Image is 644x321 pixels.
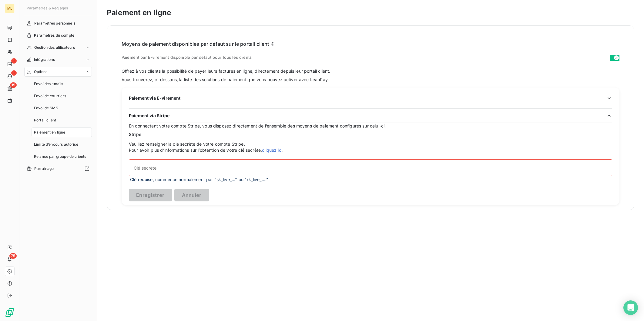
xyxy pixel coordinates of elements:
[24,55,92,65] a: Intégrations
[129,112,169,119] span: Paiement via Stripe
[24,31,92,40] a: Paramètres du compte
[174,189,209,201] button: Annuler
[122,40,269,48] h6: Moyens de paiement disponibles par défaut sur le portail client
[34,69,47,74] span: Options
[32,79,92,89] a: Envoi des emails
[11,58,17,64] span: 1
[32,115,92,125] a: Portail client
[5,71,14,81] a: 1
[34,117,56,123] span: Portail client
[129,95,612,101] button: Paiement via E-virement
[24,164,92,174] a: Parrainage
[32,140,92,149] a: Limite d’encours autorisé
[262,147,282,153] a: cliquez ici
[34,154,86,159] span: Relance par groupe de clients
[129,147,612,153] span: Pour avoir plus d’informations sur l’obtention de votre clé secrète, .
[129,189,172,201] button: Enregistrer
[34,93,66,99] span: Envoi de courriers
[122,55,252,61] span: Paiement par E-virement disponible par défaut pour tous les clients
[34,142,78,147] span: Limite d’encours autorisé
[129,95,180,101] span: Paiement via E-virement
[32,91,92,101] a: Envoi de courriers
[5,84,14,93] a: 15
[11,70,17,76] span: 1
[32,103,92,113] a: Envoi de SMS
[34,105,58,111] span: Envoi de SMS
[27,6,68,10] span: Paramètres & Réglages
[129,131,612,137] span: Stripe
[34,45,75,50] span: Gestion des utilisateurs
[34,166,54,171] span: Parrainage
[129,159,612,176] input: placeholder
[129,123,386,128] span: En connectant votre compte Stripe, vous disposez directement de l’ensemble des moyens de paiement...
[107,7,634,18] h3: Paiement en ligne
[5,308,15,317] img: Logo LeanPay
[34,57,55,62] span: Intégrations
[34,21,75,26] span: Paramètres personnels
[24,67,92,161] a: OptionsEnvoi des emailsEnvoi de courriersEnvoi de SMSPortail clientPaiement en ligneLimite d’enco...
[34,130,65,135] span: Paiement en ligne
[129,122,612,201] div: Paiement via Stripe
[129,112,612,119] button: Paiement via Stripe
[122,77,619,83] span: Vous trouverez, ci-dessous, la liste des solutions de paiement que vous pouvez activer avec LeanPay.
[122,68,619,74] span: Offrez à vos clients la possibilité de payer leurs factures en ligne, directement depuis leur por...
[5,59,14,69] a: 1
[5,4,15,13] div: ML
[9,253,17,259] span: 75
[623,300,638,315] div: Open Intercom Messenger
[34,81,63,87] span: Envoi des emails
[129,141,612,147] span: Veuillez renseigner la clé secrète de votre compte Stripe.
[32,152,92,161] a: Relance par groupe de clients
[32,127,92,137] a: Paiement en ligne
[24,18,92,28] a: Paramètres personnels
[34,33,74,38] span: Paramètres du compte
[129,176,612,183] span: Clé requise, commence normalement par "sk_live_..." ou "rk_live_...."
[24,43,92,52] a: Gestion des utilisateurs
[10,82,17,88] span: 15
